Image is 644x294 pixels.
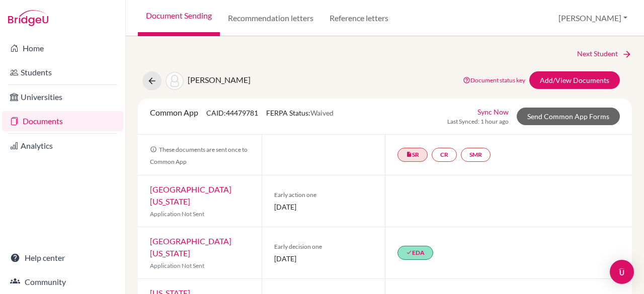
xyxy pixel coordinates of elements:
[447,117,509,126] span: Last Synced: 1 hour ago
[2,111,123,131] a: Documents
[577,48,632,59] a: Next Student
[2,272,123,292] a: Community
[150,236,231,258] a: [GEOGRAPHIC_DATA][US_STATE]
[266,109,334,117] span: FERPA Status:
[188,75,251,84] span: [PERSON_NAME]
[2,38,123,58] a: Home
[406,249,412,255] i: done
[517,108,620,125] a: Send Common App Forms
[432,148,457,162] a: CR
[150,146,248,165] span: These documents are sent once to Common App
[529,71,620,89] a: Add/View Documents
[150,262,204,269] span: Application Not Sent
[463,76,525,84] a: Document status key
[2,136,123,156] a: Analytics
[274,202,373,212] span: [DATE]
[274,242,373,251] span: Early decision one
[150,184,231,206] a: [GEOGRAPHIC_DATA][US_STATE]
[274,253,373,264] span: [DATE]
[397,246,433,260] a: doneEDA
[554,9,632,28] button: [PERSON_NAME]
[274,190,373,200] span: Early action one
[397,148,428,162] a: insert_drive_fileSR
[310,109,334,117] span: Waived
[2,248,123,268] a: Help center
[461,148,491,162] a: SMR
[8,10,48,26] img: Bridge-U
[2,87,123,107] a: Universities
[610,260,634,284] div: Open Intercom Messenger
[2,62,123,82] a: Students
[406,151,412,157] i: insert_drive_file
[477,107,509,117] a: Sync Now
[150,108,198,117] span: Common App
[206,109,258,117] span: CAID: 44479781
[150,210,204,218] span: Application Not Sent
